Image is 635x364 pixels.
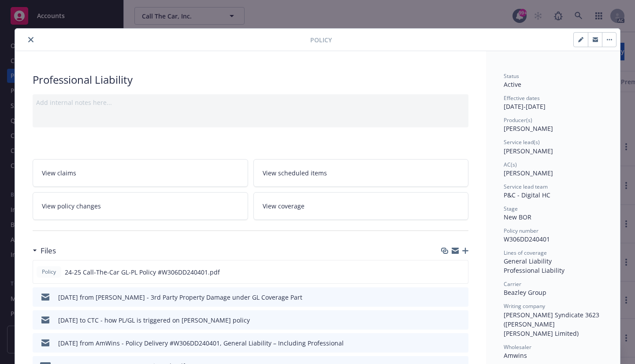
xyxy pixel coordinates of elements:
a: View claims [33,159,248,187]
span: Wholesaler [504,343,531,351]
span: [PERSON_NAME] Syndicate 3623 ([PERSON_NAME] [PERSON_NAME] Limited) [504,311,601,338]
div: Add internal notes here... [36,98,465,107]
div: Files [33,245,56,256]
span: View coverage [263,201,305,211]
span: Stage [504,205,518,212]
div: Professional Liability [33,72,468,87]
span: AC(s) [504,161,517,168]
button: close [26,34,36,45]
span: View claims [42,168,76,178]
div: Professional Liability [504,266,602,275]
span: P&C - Digital HC [504,191,550,199]
span: Active [504,80,521,89]
span: Amwins [504,351,527,360]
button: download file [443,316,450,325]
span: [PERSON_NAME] [504,147,553,155]
button: preview file [457,267,464,277]
span: View policy changes [42,201,101,211]
div: [DATE] - [DATE] [504,94,602,111]
button: download file [443,293,450,302]
span: Policy [40,268,58,276]
span: Effective dates [504,94,540,102]
button: preview file [457,316,465,325]
h3: Files [41,245,56,256]
span: 24-25 Call-The-Car GL-PL Policy #W306DD240401.pdf [65,267,220,277]
span: Carrier [504,280,521,288]
a: View policy changes [33,192,248,220]
span: [PERSON_NAME] [504,124,553,133]
span: Policy number [504,227,538,234]
div: [DATE] from [PERSON_NAME] - 3rd Party Property Damage under GL Coverage Part [58,293,302,302]
span: Service lead(s) [504,138,540,146]
span: Writing company [504,302,545,310]
span: Lines of coverage [504,249,547,256]
span: Producer(s) [504,116,532,124]
span: Beazley Group [504,288,546,297]
span: [PERSON_NAME] [504,169,553,177]
button: preview file [457,293,465,302]
span: Service lead team [504,183,548,190]
span: View scheduled items [263,168,327,178]
span: Status [504,72,519,80]
span: New BOR [504,213,531,221]
span: W306DD240401 [504,235,550,243]
button: download file [443,338,450,348]
a: View scheduled items [253,159,469,187]
button: preview file [457,338,465,348]
div: General Liability [504,256,602,266]
button: download file [442,267,449,277]
div: [DATE] to CTC - how PL/GL is triggered on [PERSON_NAME] policy [58,316,250,325]
div: [DATE] from AmWins - Policy Delivery #W306DD240401, General Liability – Including Professional [58,338,344,348]
a: View coverage [253,192,469,220]
span: Policy [310,35,332,45]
